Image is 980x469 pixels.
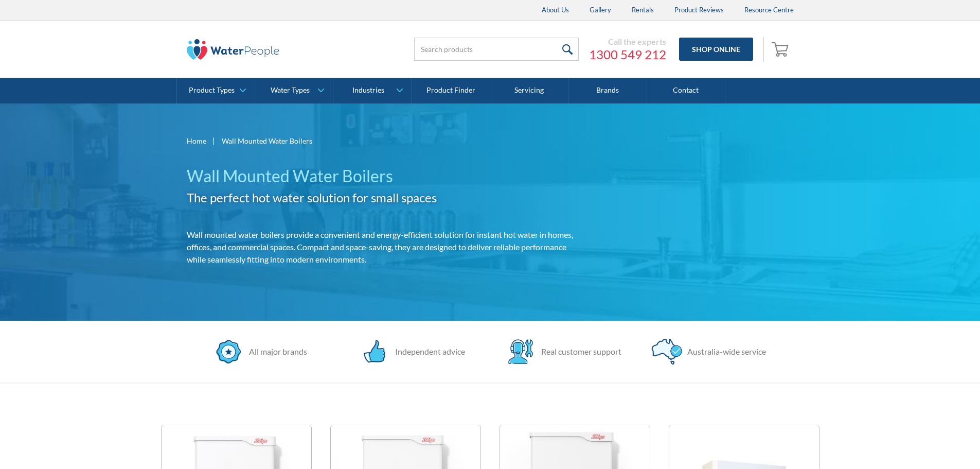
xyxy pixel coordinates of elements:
div: Product Types [189,86,235,95]
h1: Wall Mounted Water Boilers [187,164,582,188]
a: Open cart [769,37,794,62]
div: Water Types [271,86,310,95]
a: Water Types [255,78,333,103]
div: Call the experts [589,37,666,47]
a: Brands [568,78,647,103]
div: Industries [352,86,384,95]
a: 1300 549 212 [589,47,666,62]
input: Search products [414,38,579,61]
a: Product Types [177,78,255,103]
img: The Water People [187,39,279,60]
img: shopping cart [772,41,791,57]
div: Real customer support [536,345,621,358]
div: Wall Mounted Water Boilers [222,135,312,146]
div: Independent advice [390,345,465,358]
h2: The perfect hot water solution for small spaces [187,188,582,207]
div: Australia-wide service [682,345,766,358]
a: Home [187,135,206,146]
div: | [211,134,217,147]
a: Product Finder [412,78,490,103]
a: Contact [647,78,725,103]
div: All major brands [244,345,307,358]
a: Shop Online [679,38,753,61]
a: Industries [333,78,411,103]
a: Servicing [490,78,568,103]
p: Wall mounted water boilers provide a convenient and energy-efficient solution for instant hot wat... [187,229,582,266]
